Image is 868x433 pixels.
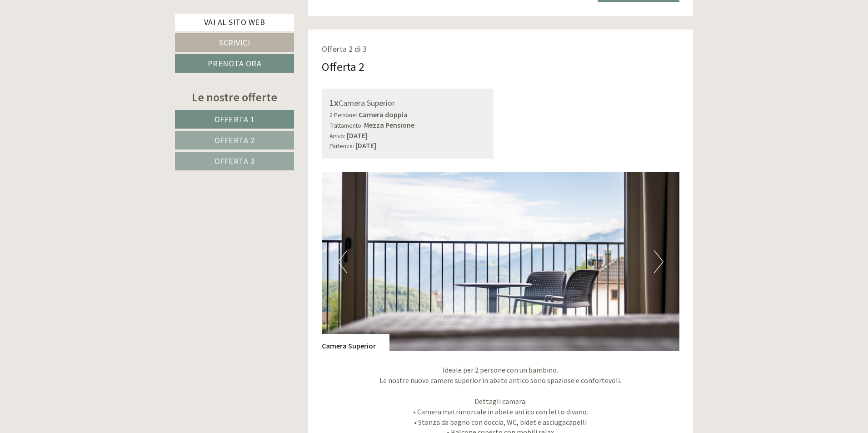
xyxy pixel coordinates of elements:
[654,250,663,273] button: Next
[329,97,339,108] b: 1x
[329,96,486,109] div: Camera Superior
[215,135,255,145] span: Offerta 2
[310,237,359,255] button: Invia
[175,33,294,52] a: Scrivici
[322,44,367,54] span: Offerta 2 di 3
[329,142,354,150] small: Partenza:
[175,89,294,105] div: Le nostre offerte
[329,132,345,140] small: Arrivo:
[329,122,363,129] small: Trattamento:
[359,110,408,119] b: Camera doppia
[175,14,294,31] a: Vai al sito web
[163,7,195,22] div: [DATE]
[347,131,368,140] b: [DATE]
[14,26,134,34] div: Inso Sonnenheim
[329,111,357,119] small: 2 Persone:
[338,250,347,273] button: Previous
[322,334,389,351] div: Camera Superior
[7,25,138,52] div: Buon giorno, come possiamo aiutarla?
[364,120,414,129] b: Mezza Pensione
[215,156,255,166] span: Offerta 3
[175,54,294,73] a: Prenota ora
[14,44,134,50] small: 12:44
[322,172,680,351] img: image
[322,58,364,75] div: Offerta 2
[355,141,376,150] b: [DATE]
[215,114,255,124] span: Offerta 1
